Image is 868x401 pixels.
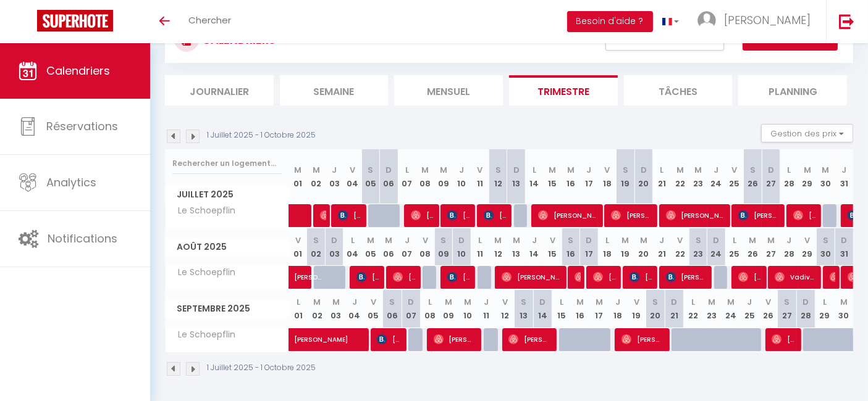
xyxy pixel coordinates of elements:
[46,175,96,190] span: Analytics
[697,11,716,30] img: ...
[411,204,435,227] span: [PERSON_NAME]
[423,234,428,246] abbr: V
[458,290,476,328] th: 10
[380,149,398,204] th: 06
[823,296,827,308] abbr: L
[817,228,835,266] th: 30
[478,234,482,246] abbr: L
[207,130,316,141] p: 1 Juillet 2025 - 1 Octobre 2025
[615,296,620,308] abbr: J
[787,164,791,176] abbr: L
[653,296,659,308] abbr: S
[560,296,563,308] abbr: L
[440,164,447,176] abbr: M
[575,265,581,289] span: [PERSON_NAME]
[297,296,300,308] abbr: L
[459,164,464,176] abbr: J
[532,234,537,246] abbr: J
[166,300,289,318] span: Septembre 2025
[761,124,853,143] button: Gestion des prix
[576,296,584,308] abbr: M
[596,296,603,308] abbr: M
[167,204,239,218] span: Le Schoepflin
[383,290,402,328] th: 06
[707,149,725,204] th: 24
[533,164,536,176] abbr: L
[445,296,452,308] abbr: M
[747,296,752,308] abbr: J
[732,164,738,176] abbr: V
[568,234,574,246] abbr: S
[513,164,520,176] abbr: D
[762,149,780,204] th: 27
[785,296,790,308] abbr: S
[447,204,471,227] span: [PERSON_NAME]
[343,228,361,266] th: 04
[714,234,720,246] abbr: D
[416,228,434,266] th: 08
[768,164,774,176] abbr: D
[830,265,836,289] span: [PERSON_NAME]
[405,234,410,246] abbr: J
[332,296,340,308] abbr: M
[166,186,289,204] span: Juillet 2025
[815,290,834,328] th: 29
[627,290,646,328] th: 19
[289,328,308,352] a: [PERSON_NAME]
[630,265,654,289] span: [PERSON_NAME]
[326,290,345,328] th: 03
[368,164,374,176] abbr: S
[665,290,683,328] th: 21
[804,164,811,176] abbr: M
[580,228,598,266] th: 17
[684,290,702,328] th: 22
[796,290,815,328] th: 28
[380,228,398,266] th: 06
[393,265,417,289] span: [PERSON_NAME]
[604,164,610,176] abbr: V
[744,228,762,266] th: 26
[550,234,555,246] abbr: V
[389,296,395,308] abbr: S
[767,234,775,246] abbr: M
[708,296,715,308] abbr: M
[166,238,289,256] span: Août 2025
[609,290,627,328] th: 18
[513,234,520,246] abbr: M
[509,75,618,105] li: Trimestre
[666,204,726,227] span: [PERSON_NAME]
[841,164,846,176] abbr: J
[738,265,762,289] span: [PERSON_NAME]
[562,228,579,266] th: 16
[727,296,735,308] abbr: M
[671,228,689,266] th: 22
[495,164,501,176] abbr: S
[385,234,392,246] abbr: M
[289,228,307,266] th: 01
[611,204,653,227] span: [PERSON_NAME]
[624,75,733,105] li: Tâches
[552,290,571,328] th: 15
[689,149,707,204] th: 23
[495,290,514,328] th: 12
[502,265,562,289] span: [PERSON_NAME]
[724,12,811,28] span: [PERSON_NAME]
[439,290,458,328] th: 09
[544,228,562,266] th: 15
[421,290,439,328] th: 08
[617,228,634,266] th: 19
[371,296,376,308] abbr: V
[593,265,617,289] span: [PERSON_NAME]
[356,265,381,289] span: [PERSON_NAME]
[839,14,854,29] img: logout
[834,290,853,328] th: 30
[689,228,707,266] th: 23
[294,164,301,176] abbr: M
[640,234,647,246] abbr: M
[453,149,471,204] th: 10
[694,164,702,176] abbr: M
[167,328,239,342] span: Le Schoepflin
[477,290,495,328] th: 11
[484,204,508,227] span: [PERSON_NAME]
[823,234,828,246] abbr: S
